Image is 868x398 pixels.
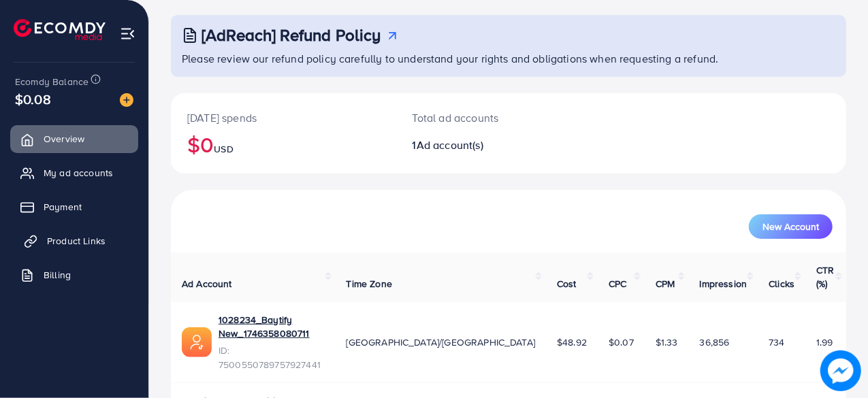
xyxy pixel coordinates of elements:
span: New Account [762,222,819,231]
span: Payment [44,200,82,214]
span: Ecomdy Balance [15,75,89,88]
span: 734 [769,335,784,349]
span: $0.08 [15,89,51,109]
span: $48.92 [557,335,587,349]
span: $0.07 [609,335,634,349]
button: New Account [749,214,833,239]
span: 1.99 [816,335,833,349]
span: Clicks [769,277,794,291]
span: My ad accounts [44,166,113,180]
span: CPM [656,277,675,291]
a: Product Links [10,227,138,254]
h3: [AdReach] Refund Policy [202,25,381,45]
span: 36,856 [700,335,730,349]
a: Payment [10,193,138,220]
a: Billing [10,261,138,288]
span: ID: 7500550789757927441 [219,344,325,371]
img: image [120,93,133,107]
h2: 1 [413,139,549,152]
span: Product Links [47,234,106,248]
img: logo [14,19,106,40]
span: Billing [44,268,71,282]
span: [GEOGRAPHIC_DATA]/[GEOGRAPHIC_DATA] [347,335,536,349]
img: image [820,350,861,391]
span: $1.33 [656,335,678,349]
p: Please review our refund policy carefully to understand your rights and obligations when requesti... [182,50,838,67]
img: ic-ads-acc.e4c84228.svg [182,327,212,357]
span: Overview [44,132,84,146]
p: [DATE] spends [187,110,380,126]
h2: $0 [187,131,380,157]
a: Overview [10,125,138,152]
span: CTR (%) [816,263,834,291]
span: Ad account(s) [417,137,483,152]
span: Cost [557,277,577,291]
p: Total ad accounts [413,110,549,126]
span: Time Zone [347,277,392,291]
span: USD [214,142,233,156]
span: CPC [609,277,626,291]
span: Ad Account [182,277,232,291]
a: 1028234_Baytify New_1746358080711 [219,313,325,341]
span: Impression [700,277,748,291]
img: menu [120,26,135,42]
a: My ad accounts [10,159,138,186]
